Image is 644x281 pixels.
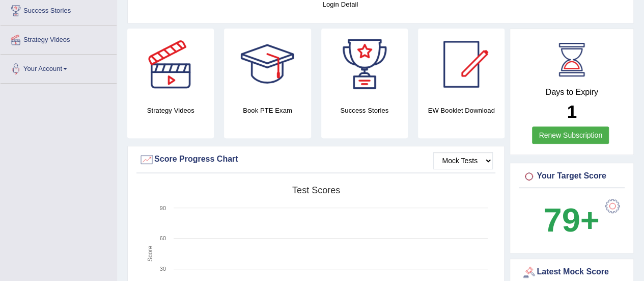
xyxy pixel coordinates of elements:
[292,185,340,195] tspan: Test scores
[1,55,117,80] a: Your Account
[127,105,214,116] h4: Strategy Videos
[418,105,505,116] h4: EW Booklet Download
[160,235,166,241] text: 60
[1,25,117,51] a: Strategy Videos
[567,101,576,121] b: 1
[160,205,166,211] text: 90
[160,266,166,272] text: 30
[321,105,408,116] h4: Success Stories
[532,126,609,144] a: Renew Subscription
[147,245,154,262] tspan: Score
[139,152,493,167] div: Score Progress Chart
[224,105,311,116] h4: Book PTE Exam
[543,201,599,239] b: 79+
[521,88,622,97] h4: Days to Expiry
[521,169,622,184] div: Your Target Score
[521,265,622,280] div: Latest Mock Score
